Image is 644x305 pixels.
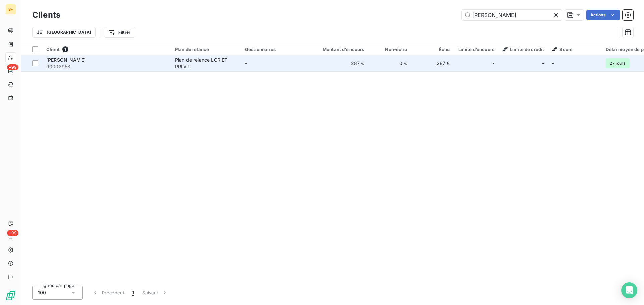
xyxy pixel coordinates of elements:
[552,47,573,52] span: Score
[46,47,60,52] span: Client
[368,55,411,71] td: 0 €
[175,57,237,70] div: Plan de relance LCR ET PRLVT
[128,286,138,300] button: 1
[311,55,368,71] td: 287 €
[46,57,86,63] span: [PERSON_NAME]
[5,290,16,301] img: Logo LeanPay
[411,55,454,71] td: 287 €
[175,47,237,52] div: Plan de relance
[492,60,494,67] span: -
[38,289,46,296] span: 100
[621,282,637,298] div: Open Intercom Messenger
[502,47,544,52] span: Limite de crédit
[88,286,128,300] button: Précédent
[315,47,364,52] div: Montant d'encours
[415,47,450,52] div: Échu
[5,4,16,15] div: BF
[462,10,562,20] input: Rechercher
[46,63,167,70] span: 90002958
[586,10,620,20] button: Actions
[245,60,247,66] span: -
[458,47,494,52] div: Limite d’encours
[32,9,60,21] h3: Clients
[32,27,96,38] button: [GEOGRAPHIC_DATA]
[542,60,544,67] span: -
[372,47,407,52] div: Non-échu
[104,27,135,38] button: Filtrer
[132,289,134,296] span: 1
[606,58,629,68] span: 27 jours
[7,64,18,70] span: +99
[245,47,307,52] div: Gestionnaires
[62,46,68,52] span: 1
[552,60,554,66] span: -
[138,286,172,300] button: Suivant
[7,230,18,236] span: +99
